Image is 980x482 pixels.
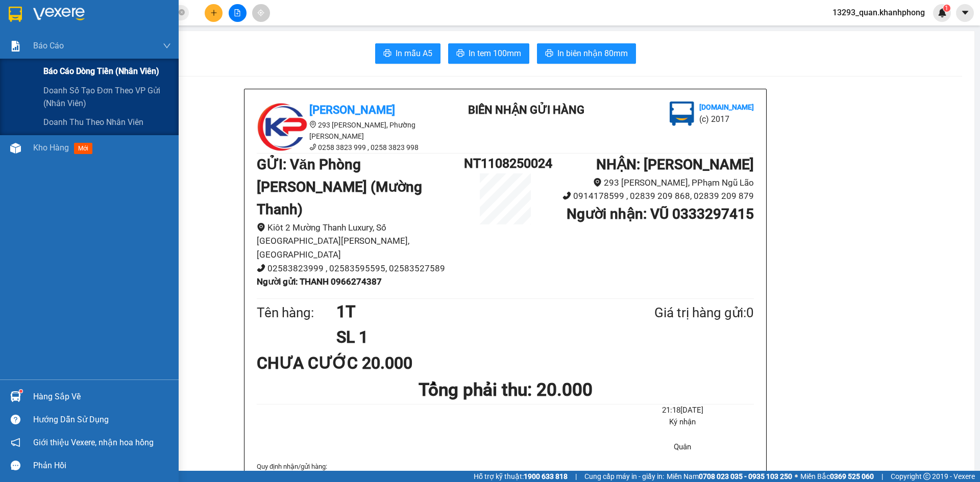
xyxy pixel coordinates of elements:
strong: 0369 525 060 [830,472,874,480]
span: Doanh thu theo nhân viên [43,116,143,129]
span: aim [257,9,264,16]
span: copyright [923,473,930,480]
img: logo-vxr [9,7,22,22]
span: close-circle [179,9,185,15]
span: close-circle [179,8,185,18]
span: phone [309,143,316,150]
span: message [11,461,20,470]
span: In biên nhận 80mm [557,47,628,60]
span: printer [383,49,391,59]
span: phone [562,191,571,200]
span: Doanh số tạo đơn theo VP gửi (nhân viên) [43,84,171,110]
div: Hàng sắp về [33,389,171,404]
li: 0258 3823 999 , 0258 3823 998 [257,142,440,153]
strong: 0708 023 035 - 0935 103 250 [699,472,792,480]
b: [PERSON_NAME] [309,104,395,116]
button: caret-down [956,4,974,22]
span: file-add [234,9,241,16]
span: In mẫu A5 [396,47,432,60]
span: down [163,42,171,50]
span: ⚪️ [795,474,798,478]
h1: NT1108250024 [464,154,547,173]
b: GỬI : Văn Phòng [PERSON_NAME] (Mường Thanh) [257,156,422,218]
li: 293 [PERSON_NAME], PPhạm Ngũ Lão [547,176,754,190]
img: warehouse-icon [10,391,21,402]
b: NHẬN : [PERSON_NAME] [596,156,754,173]
div: CHƯA CƯỚC 20.000 [257,350,421,376]
div: Hướng dẫn sử dụng [33,412,171,427]
b: BIÊN NHẬN GỬI HÀNG [468,104,584,116]
li: Kiôt 2 Mường Thanh Luxury, Số [GEOGRAPHIC_DATA][PERSON_NAME], [GEOGRAPHIC_DATA] [257,221,464,262]
span: question-circle [11,415,20,424]
span: Kho hàng [33,143,69,153]
span: 1 [945,5,948,12]
span: plus [210,9,217,16]
span: printer [545,49,553,59]
div: Tên hàng: [257,302,336,323]
img: warehouse-icon [10,143,21,154]
span: Miền Bắc [800,471,874,482]
span: | [575,471,577,482]
span: Báo cáo dòng tiền (nhân viên) [43,65,159,78]
b: Người nhận : VŨ 0333297415 [567,206,754,222]
button: printerIn mẫu A5 [375,43,440,64]
span: Báo cáo [33,39,64,52]
img: solution-icon [10,41,21,52]
button: file-add [229,4,247,22]
button: aim [252,4,270,22]
button: printerIn tem 100mm [448,43,529,64]
span: notification [11,438,20,447]
span: phone [257,264,265,272]
div: Phản hồi [33,458,171,473]
span: In tem 100mm [469,47,521,60]
span: Giới thiệu Vexere, nhận hoa hồng [33,436,154,449]
span: mới [74,143,92,154]
img: logo.jpg [257,102,308,153]
span: caret-down [961,8,970,17]
img: logo.jpg [670,102,694,126]
b: Người gửi : THANH 0966274387 [257,276,382,287]
li: 0914178599 , 02839 209 868, 02839 209 879 [547,189,754,203]
h1: 1T [336,299,605,324]
strong: 1900 633 818 [524,472,568,480]
img: icon-new-feature [938,8,947,17]
span: printer [456,49,464,59]
span: Miền Nam [667,471,792,482]
li: 02583823999 , 02583595595, 02583527589 [257,262,464,275]
li: 293 [PERSON_NAME], Phường [PERSON_NAME] [257,119,440,142]
span: Cung cấp máy in - giấy in: [584,471,664,482]
li: Ký nhận [611,416,754,428]
span: environment [257,223,265,232]
button: printerIn biên nhận 80mm [537,43,636,64]
h1: SL 1 [336,324,605,350]
span: Hỗ trợ kỹ thuật: [474,471,568,482]
b: [DOMAIN_NAME] [699,103,754,111]
h1: Tổng phải thu: 20.000 [257,376,754,404]
span: | [881,471,883,482]
li: (c) 2017 [699,113,754,125]
span: environment [309,121,316,128]
button: plus [205,4,223,22]
span: environment [593,178,602,187]
li: Quân [611,441,754,453]
sup: 1 [19,390,22,393]
span: 13293_quan.khanhphong [824,6,933,19]
div: Giá trị hàng gửi: 0 [605,302,754,323]
sup: 1 [943,5,950,12]
li: 21:18[DATE] [611,404,754,417]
